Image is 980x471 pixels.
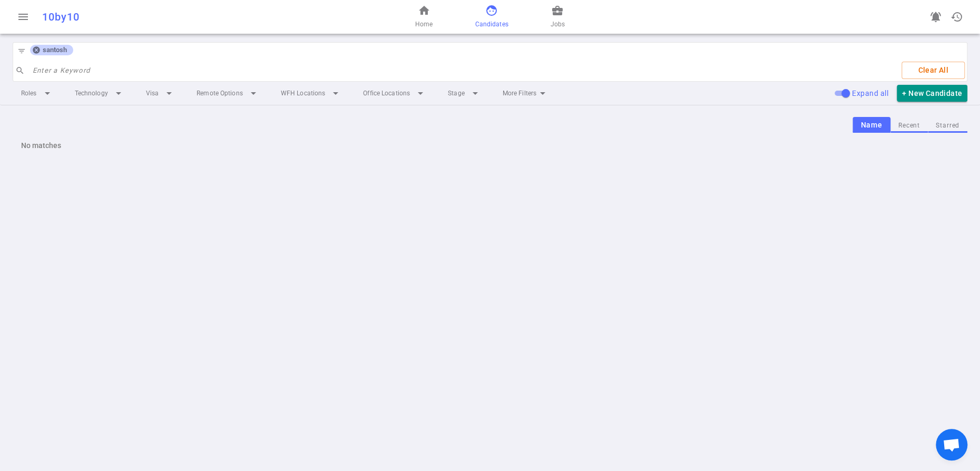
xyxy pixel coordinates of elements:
span: notifications_active [929,11,942,23]
span: Home [415,19,433,30]
li: Stage [439,84,490,103]
span: santosh [38,46,71,54]
button: Clear All [901,62,965,79]
a: Candidates [475,4,508,30]
span: face [485,4,498,17]
li: Remote Options [188,84,268,103]
li: WFH Locations [272,84,350,103]
li: Office Locations [355,84,435,103]
span: home [418,4,430,17]
button: Open history [946,6,967,27]
a: Home [415,4,433,30]
li: Roles [13,84,62,103]
a: Jobs [551,4,565,30]
span: filter_list [17,47,26,55]
div: Open chat [936,429,967,460]
span: Candidates [475,19,508,30]
button: Open menu [13,6,34,27]
button: Name [852,117,890,133]
span: menu [17,11,30,23]
li: Visa [138,84,184,103]
span: history [950,11,963,23]
li: Technology [66,84,133,103]
span: search [15,66,25,75]
button: Recent [890,119,928,133]
span: business_center [551,4,564,17]
div: 10by10 [42,11,322,23]
a: Go to see announcements [925,6,946,27]
li: More Filters [494,84,557,103]
span: Expand all [852,89,888,97]
span: Jobs [551,19,565,30]
div: No matches [13,133,967,158]
button: Starred [928,119,967,133]
button: + New Candidate [897,85,967,102]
